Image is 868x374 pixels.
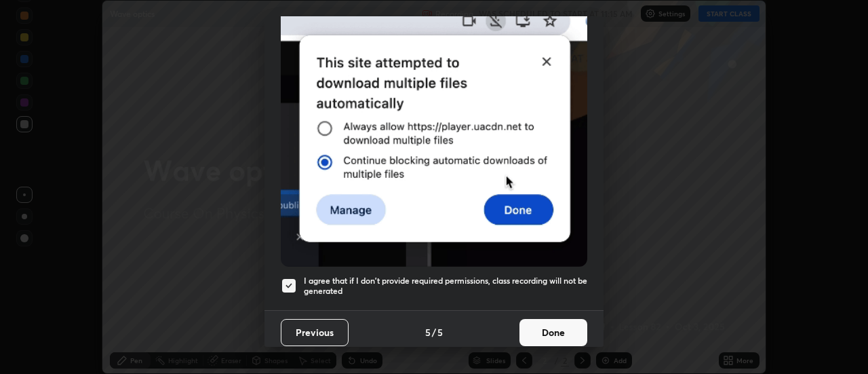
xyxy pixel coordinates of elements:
h4: 5 [425,325,431,339]
button: Done [519,319,587,346]
button: Previous [281,319,349,346]
h4: 5 [437,325,443,339]
h5: I agree that if I don't provide required permissions, class recording will not be generated [304,276,587,297]
h4: / [432,325,436,339]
